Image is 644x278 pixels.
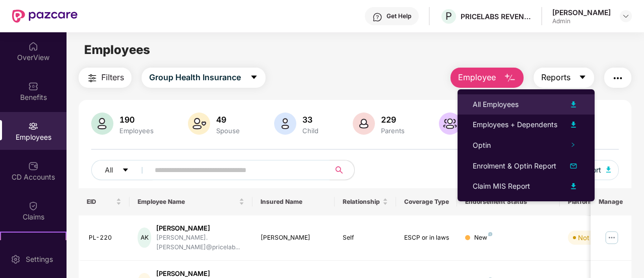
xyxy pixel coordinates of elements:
[473,119,557,130] div: Employees + Dependents
[274,113,296,135] img: svg+xml;base64,PHN2ZyB4bWxucz0iaHR0cDovL3d3dy53My5vcmcvMjAwMC9zdmciIHhtbG5zOnhsaW5rPSJodHRwOi8vd3...
[567,180,579,192] img: svg+xml;base64,PHN2ZyB4bWxucz0iaHR0cDovL3d3dy53My5vcmcvMjAwMC9zdmciIHhtbG5zOnhsaW5rPSJodHRwOi8vd3...
[105,164,113,176] span: All
[250,73,258,82] span: caret-down
[156,224,245,233] div: [PERSON_NAME]
[156,233,245,252] div: [PERSON_NAME].[PERSON_NAME]@pricelab...
[404,233,449,243] div: ESCP or in laws
[12,10,78,23] img: New Pazcare Logo
[252,188,335,215] th: Insured Name
[541,71,570,84] span: Reports
[79,188,130,215] th: EID
[11,254,21,264] img: svg+xml;base64,PHN2ZyBpZD0iU2V0dGluZy0yMHgyMCIgeG1sbnM9Imh0dHA6Ly93d3cudzMub3JnLzIwMDAvc3ZnIiB3aW...
[28,121,38,131] img: svg+xml;base64,PHN2ZyBpZD0iRW1wbG95ZWVzIiB4bWxucz0iaHR0cDovL3d3dy53My5vcmcvMjAwMC9zdmciIHdpZHRoPS...
[28,161,38,171] img: svg+xml;base64,PHN2ZyBpZD0iQ0RfQWNjb3VudHMiIGRhdGEtbmFtZT0iQ0QgQWNjb3VudHMiIHhtbG5zPSJodHRwOi8vd3...
[474,233,492,243] div: New
[396,188,458,215] th: Coverage Type
[458,71,496,84] span: Employee
[567,98,579,110] img: svg+xml;base64,PHN2ZyB4bWxucz0iaHR0cDovL3d3dy53My5vcmcvMjAwMC9zdmciIHhtbG5zOnhsaW5rPSJodHRwOi8vd3...
[28,201,38,211] img: svg+xml;base64,PHN2ZyBpZD0iQ2xhaW0iIHhtbG5zPSJodHRwOi8vd3d3LnczLm9yZy8yMDAwL3N2ZyIgd2lkdGg9IjIwIi...
[130,188,252,215] th: Employee Name
[473,160,556,172] div: Enrolment & Optin Report
[335,188,396,215] th: Relationship
[473,99,519,110] div: All Employees
[353,113,375,135] img: svg+xml;base64,PHN2ZyB4bWxucz0iaHR0cDovL3d3dy53My5vcmcvMjAwMC9zdmciIHhtbG5zOnhsaW5rPSJodHRwOi8vd3...
[142,68,266,88] button: Group Health Insurancecaret-down
[461,12,531,21] div: PRICELABS REVENUE SOLUTIONS PRIVATE LIMITED
[117,115,156,125] div: 190
[300,127,320,135] div: Child
[138,198,237,206] span: Employee Name
[343,198,380,206] span: Relationship
[300,115,320,125] div: 33
[79,68,132,88] button: Filters
[591,188,631,215] th: Manage
[622,12,630,20] img: svg+xml;base64,PHN2ZyBpZD0iRHJvcGRvd24tMzJ4MzIiIHhtbG5zPSJodHRwOi8vd3d3LnczLm9yZy8yMDAwL3N2ZyIgd2...
[488,232,492,236] img: svg+xml;base64,PHN2ZyB4bWxucz0iaHR0cDovL3d3dy53My5vcmcvMjAwMC9zdmciIHdpZHRoPSI4IiBoZWlnaHQ9IjgiIH...
[101,71,124,84] span: Filters
[450,68,524,88] button: Employee
[372,12,382,22] img: svg+xml;base64,PHN2ZyBpZD0iSGVscC0zMngzMiIgeG1sbnM9Imh0dHA6Ly93d3cudzMub3JnLzIwMDAvc3ZnIiB3aWR0aD...
[387,12,411,20] div: Get Help
[28,41,38,51] img: svg+xml;base64,PHN2ZyBpZD0iSG9tZSIgeG1sbnM9Imh0dHA6Ly93d3cudzMub3JnLzIwMDAvc3ZnIiB3aWR0aD0iMjAiIG...
[117,127,156,135] div: Employees
[87,198,114,206] span: EID
[379,127,407,135] div: Parents
[439,113,461,135] img: svg+xml;base64,PHN2ZyB4bWxucz0iaHR0cDovL3d3dy53My5vcmcvMjAwMC9zdmciIHhtbG5zOnhsaW5rPSJodHRwOi8vd3...
[28,81,38,91] img: svg+xml;base64,PHN2ZyBpZD0iQmVuZWZpdHMiIHhtbG5zPSJodHRwOi8vd3d3LnczLm9yZy8yMDAwL3N2ZyIgd2lkdGg9Ij...
[188,113,210,135] img: svg+xml;base64,PHN2ZyB4bWxucz0iaHR0cDovL3d3dy53My5vcmcvMjAwMC9zdmciIHhtbG5zOnhsaW5rPSJodHRwOi8vd3...
[473,141,491,149] span: Optin
[91,160,153,180] button: Allcaret-down
[23,254,56,264] div: Settings
[214,127,242,135] div: Spouse
[330,160,355,180] button: search
[122,166,129,175] span: caret-down
[86,72,98,84] img: svg+xml;base64,PHN2ZyB4bWxucz0iaHR0cDovL3d3dy53My5vcmcvMjAwMC9zdmciIHdpZHRoPSIyNCIgaGVpZ2h0PSIyNC...
[567,119,579,131] img: svg+xml;base64,PHN2ZyB4bWxucz0iaHR0cDovL3d3dy53My5vcmcvMjAwMC9zdmciIHhtbG5zOnhsaW5rPSJodHRwOi8vd3...
[567,160,579,172] img: svg+xml;base64,PHN2ZyB4bWxucz0iaHR0cDovL3d3dy53My5vcmcvMjAwMC9zdmciIHhtbG5zOnhsaW5rPSJodHRwOi8vd3...
[343,233,388,243] div: Self
[138,228,151,248] div: AK
[552,17,611,25] div: Admin
[330,166,349,174] span: search
[606,166,611,173] img: svg+xml;base64,PHN2ZyB4bWxucz0iaHR0cDovL3d3dy53My5vcmcvMjAwMC9zdmciIHhtbG5zOnhsaW5rPSJodHRwOi8vd3...
[473,181,530,192] div: Claim MIS Report
[149,71,241,84] span: Group Health Insurance
[261,233,327,243] div: [PERSON_NAME]
[445,10,452,22] span: P
[552,8,611,17] div: [PERSON_NAME]
[214,115,242,125] div: 49
[504,72,516,84] img: svg+xml;base64,PHN2ZyB4bWxucz0iaHR0cDovL3d3dy53My5vcmcvMjAwMC9zdmciIHhtbG5zOnhsaW5rPSJodHRwOi8vd3...
[84,42,150,57] span: Employees
[91,113,113,135] img: svg+xml;base64,PHN2ZyB4bWxucz0iaHR0cDovL3d3dy53My5vcmcvMjAwMC9zdmciIHhtbG5zOnhsaW5rPSJodHRwOi8vd3...
[89,233,122,243] div: PL-220
[612,72,624,84] img: svg+xml;base64,PHN2ZyB4bWxucz0iaHR0cDovL3d3dy53My5vcmcvMjAwMC9zdmciIHdpZHRoPSIyNCIgaGVpZ2h0PSIyNC...
[578,73,587,82] span: caret-down
[578,233,615,243] div: Not Verified
[604,230,620,246] img: manageButton
[570,142,575,147] span: right
[534,68,594,88] button: Reportscaret-down
[379,115,407,125] div: 229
